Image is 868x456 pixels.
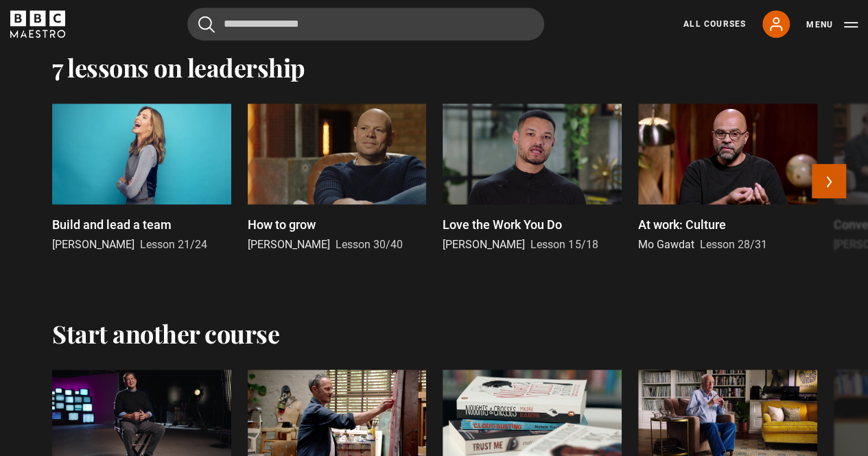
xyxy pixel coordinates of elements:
[806,18,858,32] button: Toggle navigation
[700,238,767,251] span: Lesson 28/31
[52,238,134,251] span: [PERSON_NAME]
[52,53,305,82] h2: 7 lessons on leadership
[248,215,316,234] p: How to grow
[187,8,544,40] input: Search
[638,215,726,234] p: At work: Culture
[443,238,525,251] span: [PERSON_NAME]
[336,238,403,251] span: Lesson 30/40
[638,104,817,253] a: At work: Culture Mo Gawdat Lesson 28/31
[248,238,330,251] span: [PERSON_NAME]
[638,238,694,251] span: Mo Gawdat
[52,104,231,253] a: Build and lead a team [PERSON_NAME] Lesson 21/24
[248,104,427,253] a: How to grow [PERSON_NAME] Lesson 30/40
[443,215,562,234] p: Love the Work You Do
[140,238,207,251] span: Lesson 21/24
[198,16,215,33] button: Submit the search query
[52,319,279,348] h2: Start another course
[52,215,172,234] p: Build and lead a team
[443,104,622,253] a: Love the Work You Do [PERSON_NAME] Lesson 15/18
[683,18,746,30] a: All Courses
[530,238,598,251] span: Lesson 15/18
[10,10,65,38] svg: BBC Maestro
